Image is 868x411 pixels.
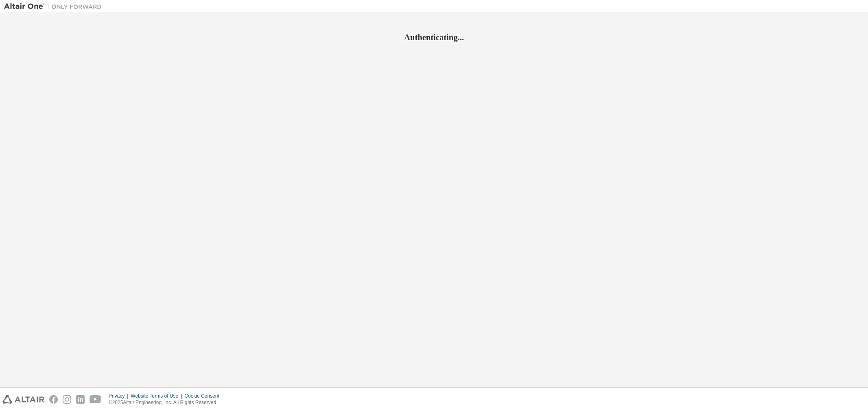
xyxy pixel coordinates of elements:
img: youtube.svg [90,395,101,404]
div: Website Terms of Use [131,393,184,399]
div: Cookie Consent [184,393,224,399]
img: instagram.svg [63,395,71,404]
p: © 2025 Altair Engineering, Inc. All Rights Reserved. [109,399,224,406]
img: Altair One [4,2,106,11]
h2: Authenticating... [4,32,864,43]
img: altair_logo.svg [2,395,44,404]
img: facebook.svg [49,395,58,404]
div: Privacy [109,393,131,399]
img: linkedin.svg [76,395,85,404]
